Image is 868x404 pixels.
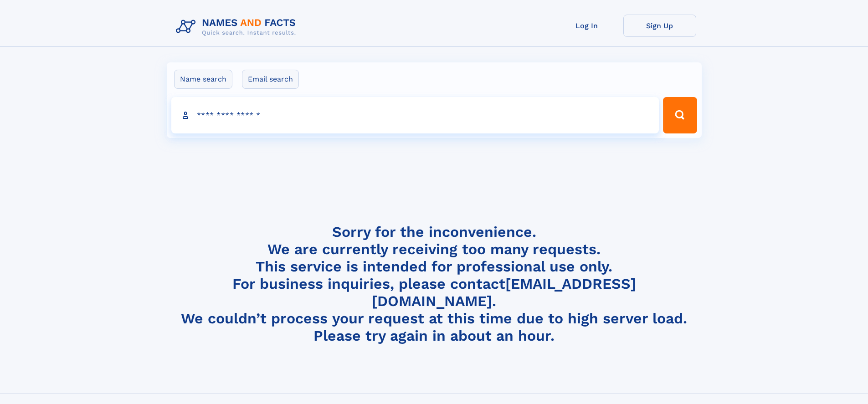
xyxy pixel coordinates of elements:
[623,15,696,37] a: Sign Up
[550,15,623,37] a: Log In
[242,70,299,89] label: Email search
[171,97,659,133] input: search input
[174,70,232,89] label: Name search
[663,97,697,133] button: Search Button
[172,15,303,39] img: Logo Names and Facts
[372,275,636,310] a: [EMAIL_ADDRESS][DOMAIN_NAME]
[172,223,696,345] h4: Sorry for the inconvenience. We are currently receiving too many requests. This service is intend...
